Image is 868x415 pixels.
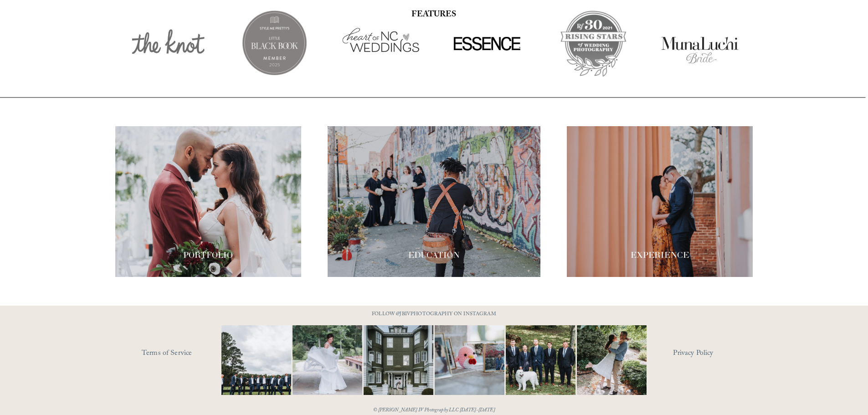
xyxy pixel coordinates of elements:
a: Terms of Service [142,347,248,361]
p: FOLLOW @JBIVPHOTOGRAPHY ON INSTAGRAM [354,310,514,320]
span: EDUCATION [408,250,460,260]
a: Privacy Policy [673,347,753,361]
span: EXPERIENCE [631,250,689,260]
img: Happy #InternationalDogDay to all the pups who have made wedding days, engagement sessions, and p... [488,325,593,395]
img: Wideshots aren't just &quot;nice to have,&quot; they're a wedding day essential! 🙌 #Wideshotwedne... [353,325,443,395]
img: This has got to be one of the cutest detail shots I've ever taken for a wedding! 📷 @thewoobles #I... [417,325,522,395]
strong: FEATURES [411,8,456,22]
img: Definitely, not your typical #WideShotWednesday moment. It&rsquo;s all about the suits, the smile... [204,325,309,395]
img: It&rsquo;s that time of year where weddings and engagements pick up and I get the joy of capturin... [577,314,647,407]
em: © [PERSON_NAME] IV Photography LLC [DATE]-[DATE] [373,406,495,415]
span: PORTFOLIO [183,250,233,260]
img: Not every photo needs to be perfectly still, sometimes the best ones are the ones that feel like ... [275,325,380,395]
